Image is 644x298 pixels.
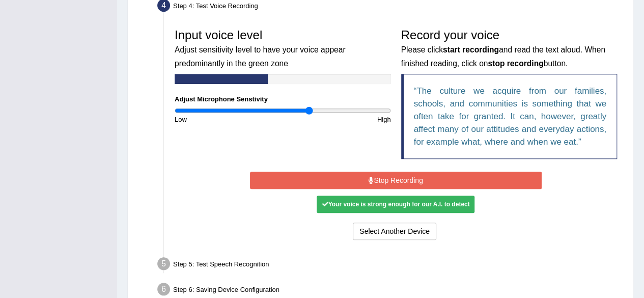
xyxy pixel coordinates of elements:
h3: Record your voice [401,29,618,69]
b: start recording [443,45,499,54]
div: Low [170,115,283,124]
q: The culture we acquire from our families, schools, and communities is something that we often tak... [414,86,607,147]
button: Select Another Device [353,223,436,240]
div: Step 5: Test Speech Recognition [153,254,629,277]
label: Adjust Microphone Senstivity [175,94,268,104]
div: High [283,115,396,124]
b: stop recording [488,59,543,68]
small: Please click and read the text aloud. When finished reading, click on button. [401,45,605,67]
button: Stop Recording [250,172,542,189]
div: Your voice is strong enough for our A.I. to detect [317,196,474,213]
h3: Input voice level [175,29,391,69]
small: Adjust sensitivity level to have your voice appear predominantly in the green zone [175,45,345,67]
